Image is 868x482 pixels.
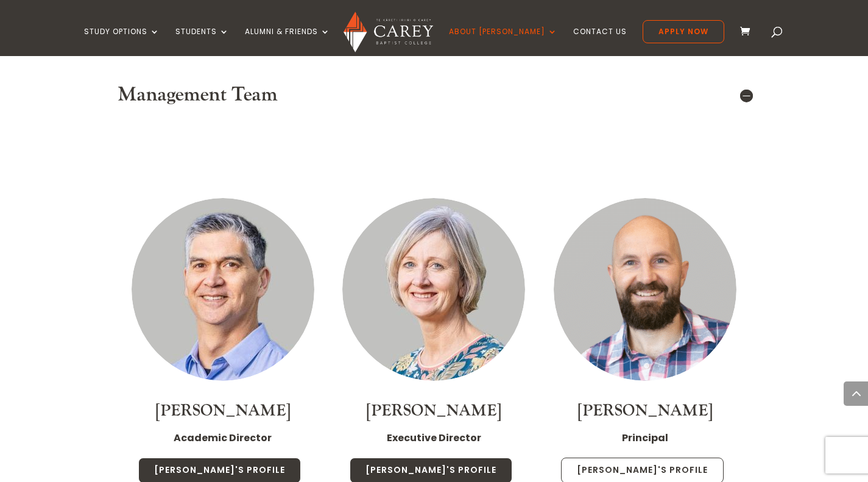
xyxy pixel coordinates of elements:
[643,20,724,43] a: Apply Now
[118,83,751,107] h5: Management Team
[342,198,525,381] img: Staff Thumbnail - Chris Berry
[245,27,330,56] a: Alumni & Friends
[554,198,736,381] img: Paul Jones (300 x 300px)
[577,400,713,421] a: [PERSON_NAME]
[622,431,668,445] strong: Principal
[573,27,627,56] a: Contact Us
[155,400,291,421] a: [PERSON_NAME]
[175,27,229,56] a: Students
[84,27,160,56] a: Study Options
[449,27,557,56] a: About [PERSON_NAME]
[132,198,314,381] img: Rob Ayres_300x300
[387,431,481,445] strong: Executive Director
[174,431,272,445] strong: Academic Director
[366,400,501,421] a: [PERSON_NAME]
[344,12,433,52] img: Carey Baptist College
